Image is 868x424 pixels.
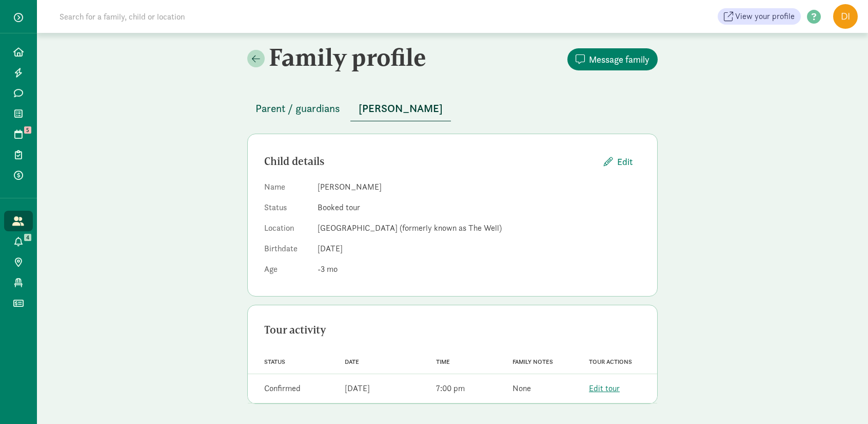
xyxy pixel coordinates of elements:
[53,6,341,27] input: Search for a family, child or location
[512,358,553,365] span: Family notes
[345,358,359,365] span: Date
[345,382,370,395] div: [DATE]
[247,96,348,121] button: Parent / guardians
[318,243,343,254] span: [DATE]
[264,243,309,259] dt: Birthdate
[264,201,309,218] dt: Status
[4,231,33,252] a: 4
[4,124,33,144] a: 5
[589,383,620,394] a: Edit tour
[24,126,31,134] span: 5
[436,382,465,395] div: 7:00 pm
[264,153,596,170] div: Child details
[318,222,641,234] dd: [GEOGRAPHIC_DATA] (formerly known as The Well)
[264,358,285,365] span: Status
[735,10,795,23] span: View your profile
[359,100,443,117] span: [PERSON_NAME]
[589,52,649,66] span: Message family
[817,375,868,424] iframe: Chat Widget
[596,151,641,173] button: Edit
[589,358,632,365] span: Tour actions
[318,181,641,193] dd: [PERSON_NAME]
[24,234,31,241] span: 4
[247,103,348,115] a: Parent / guardians
[350,96,451,121] button: [PERSON_NAME]
[255,100,340,117] span: Parent / guardians
[264,222,309,238] dt: Location
[264,181,309,197] dt: Name
[247,43,450,71] h2: Family profile
[350,103,451,115] a: [PERSON_NAME]
[264,263,309,280] dt: Age
[436,358,450,365] span: Time
[512,382,531,395] div: None
[617,155,633,169] span: Edit
[264,382,301,395] div: Confirmed
[318,201,641,214] dd: Booked tour
[318,264,338,274] span: -3
[264,322,641,338] div: Tour activity
[718,8,801,25] a: View your profile
[567,48,658,70] button: Message family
